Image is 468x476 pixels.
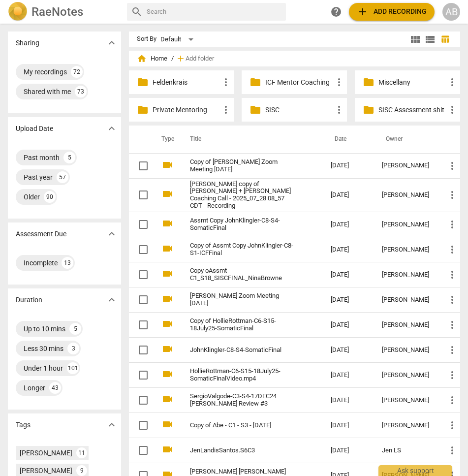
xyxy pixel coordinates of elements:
[106,294,118,306] span: expand_more
[147,4,282,20] input: Search
[323,413,374,438] td: [DATE]
[161,418,173,430] span: videocam
[24,324,65,334] div: Up to 10 mins
[190,447,295,454] a: JenLandisSantos.S6C3
[67,362,79,374] div: 101
[24,258,58,268] div: Incomplete
[323,438,374,463] td: [DATE]
[382,162,431,169] div: [PERSON_NAME]
[349,3,435,21] button: Upload
[323,178,374,212] td: [DATE]
[153,105,220,115] p: Private Mentoring
[323,338,374,363] td: [DATE]
[446,160,458,172] span: more_vert
[137,104,149,116] span: folder
[161,318,173,330] span: videocam
[190,422,295,429] a: Copy of Abe - C1 - S3 - [DATE]
[446,244,458,255] span: more_vert
[176,54,186,63] span: add
[382,347,431,354] div: [PERSON_NAME]
[250,76,261,88] span: folder
[323,363,374,388] td: [DATE]
[408,32,423,47] button: Tile view
[137,35,156,43] div: Sort By
[137,54,147,63] span: home
[161,268,173,280] span: videocam
[71,66,83,78] div: 72
[190,393,295,408] a: SergioValgode-C3-S4-17DEC24 [PERSON_NAME] Review #3
[49,382,61,394] div: 43
[330,6,342,18] span: help
[106,228,118,240] span: expand_more
[106,419,118,431] span: expand_more
[323,126,374,153] th: Date
[378,105,446,115] p: SISC Assessment shit
[24,67,67,77] div: My recordings
[446,104,458,116] span: more_vert
[190,347,295,354] a: JohnKlingler-C8-S4-SomaticFinal
[446,369,458,381] span: more_vert
[446,344,458,356] span: more_vert
[137,76,149,88] span: folder
[327,3,345,21] a: Help
[357,6,369,18] span: add
[16,229,66,239] p: Assessment Due
[382,447,431,454] div: Jen LS
[409,33,421,45] span: view_module
[131,6,143,18] span: search
[382,271,431,279] div: [PERSON_NAME]
[31,5,83,19] h2: RaeNotes
[161,159,173,171] span: videocam
[63,152,75,163] div: 5
[190,242,295,257] a: Copy of Assmt Copy JohnKlingler-C8-S1-ICFFinal
[190,317,295,332] a: Copy of HollieRottman-C6-S15-18July25-SomaticFinal
[190,292,295,307] a: [PERSON_NAME] Zoom Meeting [DATE]
[323,287,374,313] td: [DATE]
[76,447,87,458] div: 11
[24,172,53,182] div: Past year
[104,121,119,136] button: Show more
[104,417,119,432] button: Show more
[446,189,458,201] span: more_vert
[16,295,42,305] p: Duration
[190,181,295,210] a: [PERSON_NAME] copy of [PERSON_NAME] + [PERSON_NAME] Coaching Call - 2025_07_28 08_57 CDT - Recording
[161,188,173,200] span: videocam
[378,77,446,88] p: Miscellany
[250,104,261,116] span: folder
[382,422,431,429] div: [PERSON_NAME]
[76,465,87,476] div: 9
[8,2,28,22] img: Logo
[446,76,458,88] span: more_vert
[323,237,374,262] td: [DATE]
[20,466,72,476] div: [PERSON_NAME]
[186,55,214,63] span: Add folder
[161,218,173,229] span: videocam
[190,159,295,173] a: Copy of [PERSON_NAME] Zoom Meeting [DATE]
[265,77,333,88] p: ICF Mentor Coaching
[446,444,458,456] span: more_vert
[24,153,60,162] div: Past month
[382,191,431,199] div: [PERSON_NAME]
[161,243,173,254] span: videocam
[161,393,173,405] span: videocam
[57,171,68,183] div: 57
[357,6,427,18] span: Add recording
[333,76,345,88] span: more_vert
[378,465,452,476] div: Ask support
[104,226,119,241] button: Show more
[382,246,431,254] div: [PERSON_NAME]
[153,77,220,88] p: Feldenkrais
[161,293,173,305] span: videocam
[161,368,173,380] span: videocam
[323,212,374,237] td: [DATE]
[442,3,460,21] button: AB
[171,55,174,63] span: /
[323,313,374,338] td: [DATE]
[161,444,173,455] span: videocam
[437,32,452,47] button: Table view
[104,35,119,50] button: Show more
[382,397,431,404] div: [PERSON_NAME]
[67,343,79,354] div: 3
[323,262,374,287] td: [DATE]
